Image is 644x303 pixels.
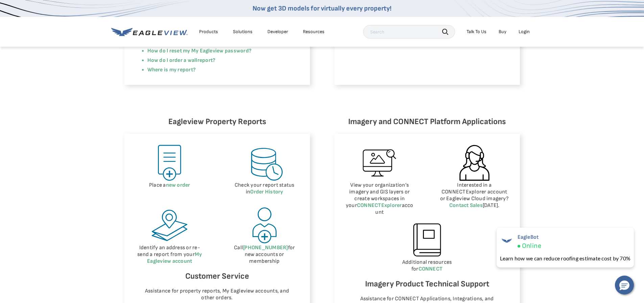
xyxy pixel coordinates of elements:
img: EagleBot [500,234,514,248]
div: Products [199,29,218,35]
a: CONNECT [419,266,443,272]
h6: Customer Service [135,270,300,283]
a: report [197,57,213,64]
div: Talk To Us [467,29,486,35]
a: [PHONE_NUMBER] [243,244,288,251]
a: My Eagleview account [147,251,202,264]
p: View your organization’s imagery and GIS layers or create workspaces in your account [344,182,415,216]
a: new order [166,182,190,188]
a: Where is my report? [147,67,196,73]
button: Hello, have a question? Let’s chat. [615,276,634,295]
div: Learn how we can reduce roofing estimate cost by 70% [500,254,630,262]
a: How do I reset my My Eagleview password? [147,48,252,54]
a: ? [213,57,215,64]
p: Interested in a CONNECTExplorer account or Eagleview Cloud imagery? [DATE]. [439,182,510,209]
h6: Imagery and CONNECT Platform Applications [334,115,520,128]
span: Online [522,242,541,250]
a: Developer [267,29,288,35]
a: Buy [499,29,506,35]
a: How do I order a wall [147,57,197,64]
p: Assistance for property reports, My Eagleview accounts, and other orders. [141,288,293,301]
p: Identify an address or re-send a report from your [135,244,205,265]
div: Login [519,29,530,35]
p: Place a [135,182,205,189]
p: Check your report status in [229,182,300,195]
input: Search [363,25,455,39]
h6: Imagery Product Technical Support [344,278,510,290]
a: Contact Sales [449,202,483,209]
p: Call for new accounts or membership [229,244,300,265]
div: Resources [303,29,325,35]
a: CONNECTExplorer [357,202,402,209]
span: EagleBot [518,234,541,240]
p: Additional resources for [344,259,510,273]
div: Solutions [233,29,253,35]
a: Order History [250,189,283,195]
a: Now get 3D models for virtually every property! [253,4,391,13]
h6: Eagleview Property Reports [124,115,310,128]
